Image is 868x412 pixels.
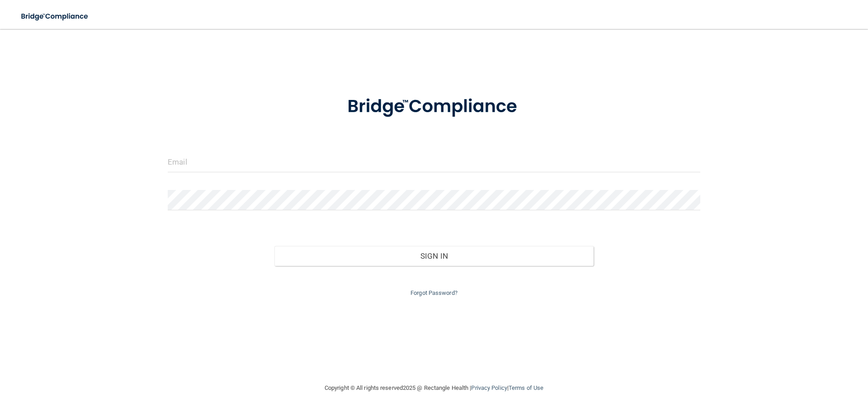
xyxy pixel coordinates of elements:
[471,384,507,391] a: Privacy Policy
[269,374,599,403] div: Copyright © All rights reserved 2025 @ Rectangle Health | |
[410,289,458,296] a: Forgot Password?
[274,246,594,266] button: Sign In
[509,384,543,391] a: Terms of Use
[329,83,539,130] img: bridge_compliance_login_screen.278c3ca4.svg
[168,152,700,172] input: Email
[14,7,97,26] img: bridge_compliance_login_screen.278c3ca4.svg
[712,348,857,384] iframe: Drift Widget Chat Controller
